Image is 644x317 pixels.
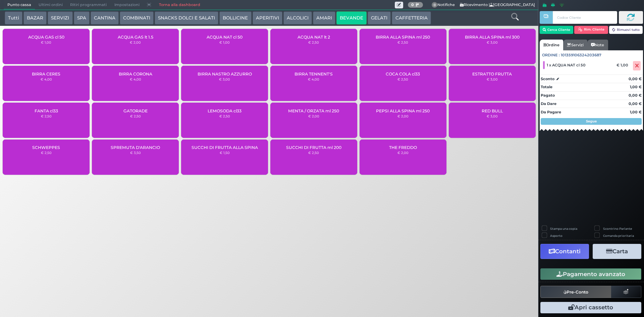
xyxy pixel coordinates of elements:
[541,93,555,98] strong: Pagato
[540,286,611,298] button: Pre-Conto
[411,2,414,7] b: 0
[155,11,218,25] button: SNACKS DOLCI E SALATI
[32,71,60,76] span: BIRRA CERES
[48,11,72,25] button: SERVIZI
[111,0,143,10] span: Impostazioni
[308,77,319,81] small: € 4,00
[74,11,90,25] button: SPA
[207,35,243,40] span: ACQUA NAT cl 50
[541,110,561,114] strong: Da Pagare
[66,0,110,10] span: Ritiri programmati
[23,11,47,25] button: BAZAR
[389,145,417,150] span: THE FREDDO
[630,85,642,89] strong: 1,00 €
[615,63,632,67] div: € 1,00
[41,151,52,155] small: € 2,50
[308,151,319,155] small: € 2,50
[563,40,587,50] a: Servizi
[368,11,391,25] button: GELATI
[629,76,642,81] strong: 0,00 €
[91,11,119,25] button: CANTINA
[130,151,141,155] small: € 3,50
[4,0,35,10] span: Punto cassa
[336,11,367,25] button: BEVANDE
[118,35,153,40] span: ACQUA GAS lt 1.5
[308,114,319,118] small: € 2,00
[253,11,282,25] button: APERITIVI
[41,40,51,44] small: € 1,00
[35,108,58,113] span: FANTA cl33
[432,2,438,8] span: 0
[130,114,141,118] small: € 2,50
[219,114,230,118] small: € 2,50
[465,35,520,40] span: BIRRA ALLA SPINA ml 300
[540,268,641,280] button: Pagamento avanzato
[630,110,642,114] strong: 1,00 €
[386,71,420,76] span: COCA COLA cl33
[487,40,498,44] small: € 3,00
[219,77,230,81] small: € 3,00
[220,151,230,155] small: € 1,50
[397,151,409,155] small: € 2,00
[130,40,141,44] small: € 2,00
[541,76,554,82] strong: Sconto
[286,145,341,150] span: SUCCHI DI FRUTTA ml 200
[208,108,241,113] span: LEMOSODA cl33
[482,108,503,113] span: RED BULL
[541,101,556,106] strong: Da Dare
[28,35,64,40] span: ACQUA GAS cl 50
[111,145,160,150] span: SPREMUTA D'ARANCIO
[603,226,632,231] label: Scontrino Parlante
[198,71,252,76] span: BIRRA NASTRO AZZURRO
[35,0,66,10] span: Ultimi ordini
[541,85,552,89] strong: Totale
[629,101,642,106] strong: 0,00 €
[308,40,319,44] small: € 2,50
[397,40,408,44] small: € 2,50
[119,71,152,76] span: BIRRA CORONA
[487,77,498,81] small: € 3,00
[472,71,512,76] span: ESTRATTO FRUTTA
[123,108,148,113] span: GATORADE
[609,26,643,34] button: Rimuovi tutto
[629,93,642,98] strong: 0,00 €
[553,11,617,24] input: Codice Cliente
[550,233,562,238] label: Asporto
[219,11,251,25] button: BOLLICINE
[586,119,597,123] strong: Segue
[41,77,52,81] small: € 4,00
[283,11,312,25] button: ALCOLICI
[5,11,22,25] button: Tutti
[540,40,563,50] a: Ordine
[41,114,52,118] small: € 2,50
[298,35,330,40] span: ACQUA NAT lt 2
[294,71,333,76] span: BIRRA TENNENT'S
[593,244,641,259] button: Carta
[313,11,335,25] button: AMARI
[550,226,577,231] label: Stampa una copia
[540,26,574,34] button: Cerca Cliente
[219,40,230,44] small: € 1,00
[587,40,608,50] a: Note
[392,11,431,25] button: CAFFETTERIA
[120,11,154,25] button: COMBINATI
[603,233,634,238] label: Comanda prioritaria
[192,145,258,150] span: SUCCHI DI FRUTTA ALLA SPINA
[376,35,430,40] span: BIRRA ALLA SPINA ml 250
[288,108,339,113] span: MENTA / ORZATA ml 250
[561,52,601,58] span: 101359106324203687
[155,0,204,10] a: Torna alla dashboard
[547,63,586,67] span: 1 x ACQUA NAT cl 50
[542,52,560,58] span: Ordine :
[487,114,498,118] small: € 3,00
[397,114,409,118] small: € 2,00
[130,77,141,81] small: € 4,00
[540,302,641,313] button: Apri cassetto
[397,77,408,81] small: € 2,50
[32,145,60,150] span: SCHWEPPES
[574,26,608,34] button: Rim. Cliente
[540,244,589,259] button: Contanti
[376,108,430,113] span: PEPSI ALLA SPINA ml 250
